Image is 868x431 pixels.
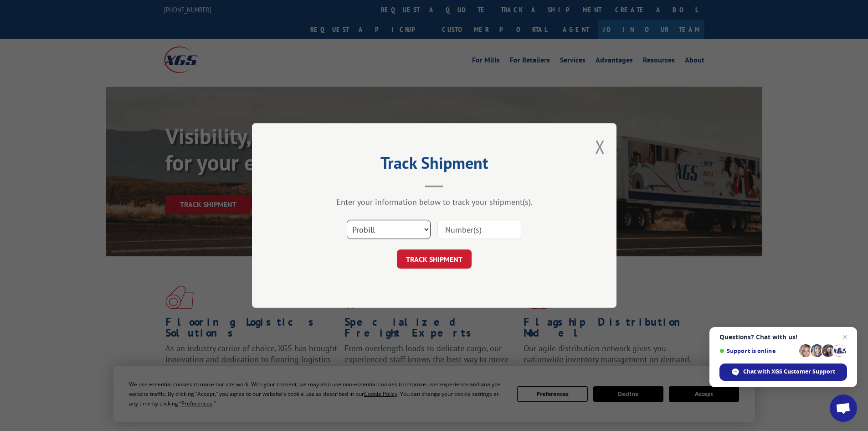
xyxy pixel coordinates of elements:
[437,220,521,239] input: Number(s)
[298,156,571,174] h2: Track Shipment
[719,363,847,381] div: Chat with XGS Customer Support
[298,197,571,207] div: Enter your information below to track your shipment(s).
[595,135,605,159] button: Close modal
[839,332,850,343] span: Close chat
[743,368,835,376] span: Chat with XGS Customer Support
[719,333,847,341] span: Questions? Chat with us!
[719,348,796,354] span: Support is online
[830,395,857,422] div: Open chat
[397,249,472,269] button: TRACK SHIPMENT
